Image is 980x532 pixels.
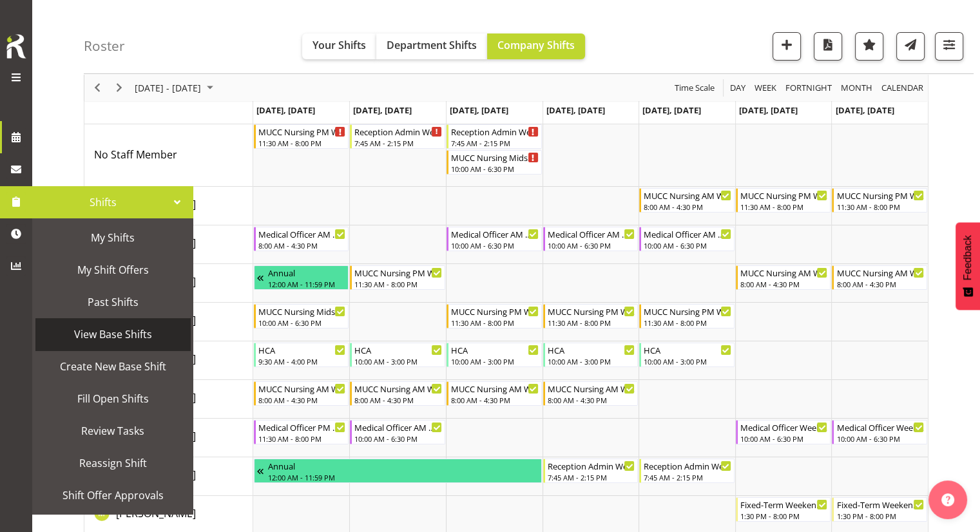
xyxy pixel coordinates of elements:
[941,493,954,506] img: help-xxl-2.png
[42,357,184,376] span: Create New Base Shift
[548,459,635,472] div: Reception Admin Weekday AM
[254,381,349,406] div: Gloria Varghese"s event - MUCC Nursing AM Weekday Begin From Monday, September 15, 2025 at 8:00:0...
[258,356,346,366] div: 9:30 AM - 4:00 PM
[736,420,831,444] div: Jenny O'Donnell"s event - Medical Officer Weekends Begin From Saturday, September 20, 2025 at 10:...
[836,433,924,444] div: 10:00 AM - 6:30 PM
[451,227,539,240] div: Medical Officer AM Weekday
[543,304,639,328] div: Andrew Brooks"s event - MUCC Nursing PM Weekday Begin From Thursday, September 18, 2025 at 11:30:...
[268,459,539,472] div: Annual
[268,472,539,482] div: 12:00 AM - 11:59 PM
[350,381,445,406] div: Gloria Varghese"s event - MUCC Nursing AM Weekday Begin From Tuesday, September 16, 2025 at 8:00:...
[354,279,442,289] div: 11:30 AM - 8:00 PM
[354,421,442,433] div: Medical Officer AM Weekday
[254,459,542,483] div: Josephine Godinez"s event - Annual Begin From Saturday, September 13, 2025 at 12:00:00 AM GMT+12:...
[644,318,731,328] div: 11:30 AM - 8:00 PM
[89,80,106,96] button: Previous
[258,305,346,318] div: MUCC Nursing Midshift
[447,381,542,406] div: Gloria Varghese"s event - MUCC Nursing AM Weekday Begin From Wednesday, September 17, 2025 at 8:0...
[376,33,487,59] button: Department Shifts
[354,266,442,279] div: MUCC Nursing PM Weekday
[3,32,29,61] img: Rosterit icon logo
[258,433,346,444] div: 11:30 AM - 8:00 PM
[258,421,346,433] div: Medical Officer PM Weekday
[258,227,346,240] div: Medical Officer AM Weekday
[254,343,349,367] div: Cordelia Davies"s event - HCA Begin From Monday, September 15, 2025 at 9:30:00 AM GMT+12:00 Ends ...
[740,511,828,521] div: 1:30 PM - 8:00 PM
[447,304,542,328] div: Andrew Brooks"s event - MUCC Nursing PM Weekday Begin From Wednesday, September 17, 2025 at 11:30...
[543,343,639,367] div: Cordelia Davies"s event - HCA Begin From Thursday, September 18, 2025 at 10:00:00 AM GMT+12:00 En...
[548,356,635,366] div: 10:00 AM - 3:00 PM
[354,395,442,405] div: 8:00 AM - 4:30 PM
[814,32,842,61] button: Download a PDF of the roster according to the set date range.
[836,421,924,433] div: Medical Officer Weekends
[451,305,539,318] div: MUCC Nursing PM Weekday
[855,32,883,61] button: Highlight an important date within the roster.
[832,188,927,213] div: Agnes Tyson"s event - MUCC Nursing PM Weekends Begin From Sunday, September 21, 2025 at 11:30:00 ...
[35,286,190,318] a: Past Shifts
[258,125,346,138] div: MUCC Nursing PM Weekday
[39,193,168,212] span: Shifts
[35,350,190,383] a: Create New Base Shift
[548,227,635,240] div: Medical Officer AM Weekday
[644,202,731,212] div: 8:00 AM - 4:30 PM
[740,421,828,433] div: Medical Officer Weekends
[268,266,346,279] div: Annual
[753,80,779,96] button: Timeline Week
[35,479,190,511] a: Shift Offer Approvals
[639,227,735,251] div: Alexandra Madigan"s event - Medical Officer AM Weekday Begin From Friday, September 19, 2025 at 1...
[879,80,926,96] button: Month
[447,343,542,367] div: Cordelia Davies"s event - HCA Begin From Wednesday, September 17, 2025 at 10:00:00 AM GMT+12:00 E...
[644,227,731,240] div: Medical Officer AM Weekday
[840,80,874,96] span: Month
[673,80,717,96] button: Time Scale
[94,147,177,162] a: No Staff Member
[35,447,190,479] a: Reassign Shift
[268,279,346,289] div: 12:00 AM - 11:59 PM
[42,228,184,247] span: My Shifts
[736,497,831,522] div: Margie Vuto"s event - Fixed-Term Weekend Reception Begin From Saturday, September 20, 2025 at 1:3...
[740,279,828,289] div: 8:00 AM - 4:30 PM
[42,453,184,473] span: Reassign Shift
[740,266,828,279] div: MUCC Nursing AM Weekends
[312,38,366,52] span: Your Shifts
[350,265,445,290] div: Alysia Newman-Woods"s event - MUCC Nursing PM Weekday Begin From Tuesday, September 16, 2025 at 1...
[739,104,798,116] span: [DATE], [DATE]
[736,188,831,213] div: Agnes Tyson"s event - MUCC Nursing PM Weekends Begin From Saturday, September 20, 2025 at 11:30:0...
[740,498,828,511] div: Fixed-Term Weekend Reception
[644,305,731,318] div: MUCC Nursing PM Weekday
[543,227,639,251] div: Alexandra Madigan"s event - Medical Officer AM Weekday Begin From Thursday, September 18, 2025 at...
[639,459,735,483] div: Josephine Godinez"s event - Reception Admin Weekday AM Begin From Friday, September 19, 2025 at 7...
[254,420,349,444] div: Jenny O'Donnell"s event - Medical Officer PM Weekday Begin From Monday, September 15, 2025 at 11:...
[86,74,108,101] div: Previous
[451,240,539,251] div: 10:00 AM - 6:30 PM
[836,498,924,511] div: Fixed-Term Weekend Reception
[451,395,539,405] div: 8:00 AM - 4:30 PM
[354,343,442,356] div: HCA
[42,389,184,408] span: Fill Open Shifts
[487,33,585,59] button: Company Shifts
[42,292,184,312] span: Past Shifts
[108,74,130,101] div: Next
[773,32,801,61] button: Add a new shift
[451,151,539,164] div: MUCC Nursing Midshift
[254,227,349,251] div: Alexandra Madigan"s event - Medical Officer AM Weekday Begin From Monday, September 15, 2025 at 8...
[740,433,828,444] div: 10:00 AM - 6:30 PM
[728,80,748,96] button: Timeline Day
[254,124,349,149] div: No Staff Member"s event - MUCC Nursing PM Weekday Begin From Monday, September 15, 2025 at 11:30:...
[644,459,731,472] div: Reception Admin Weekday AM
[880,80,925,96] span: calendar
[354,125,442,138] div: Reception Admin Weekday AM
[832,497,927,522] div: Margie Vuto"s event - Fixed-Term Weekend Reception Begin From Sunday, September 21, 2025 at 1:30:...
[111,80,128,96] button: Next
[84,39,125,53] h4: Roster
[302,33,376,59] button: Your Shifts
[35,383,190,415] a: Fill Open Shifts
[639,188,735,213] div: Agnes Tyson"s event - MUCC Nursing AM Weekday Begin From Friday, September 19, 2025 at 8:00:00 AM...
[354,433,442,444] div: 10:00 AM - 6:30 PM
[740,189,828,202] div: MUCC Nursing PM Weekends
[548,382,635,395] div: MUCC Nursing AM Weekday
[832,265,927,290] div: Alysia Newman-Woods"s event - MUCC Nursing AM Weekends Begin From Sunday, September 21, 2025 at 8...
[543,381,639,406] div: Gloria Varghese"s event - MUCC Nursing AM Weekday Begin From Thursday, September 18, 2025 at 8:00...
[639,343,735,367] div: Cordelia Davies"s event - HCA Begin From Friday, September 19, 2025 at 10:00:00 AM GMT+12:00 Ends...
[258,138,346,148] div: 11:30 AM - 8:00 PM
